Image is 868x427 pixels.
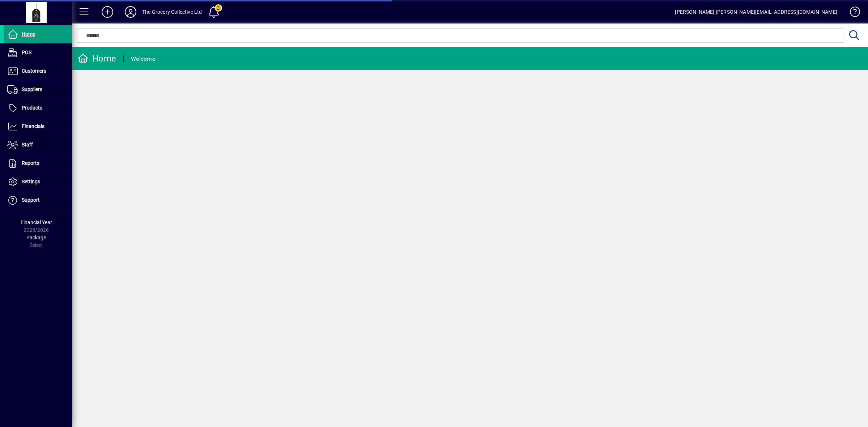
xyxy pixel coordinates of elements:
[844,1,859,25] a: Knowledge Base
[22,68,46,74] span: Customers
[22,142,33,148] span: Staff
[22,123,44,129] span: Financials
[4,44,72,62] a: POS
[22,197,40,203] span: Support
[4,99,72,117] a: Products
[4,154,72,172] a: Reports
[4,118,72,136] a: Financials
[131,53,155,65] div: Welcome
[21,219,52,225] span: Financial Year
[22,160,39,166] span: Reports
[119,5,142,18] button: Profile
[675,6,837,18] div: [PERSON_NAME] [PERSON_NAME][EMAIL_ADDRESS][DOMAIN_NAME]
[22,105,42,111] span: Products
[22,50,31,55] span: POS
[4,173,72,191] a: Settings
[4,191,72,209] a: Support
[78,53,116,64] div: Home
[26,235,46,240] span: Package
[22,179,40,184] span: Settings
[4,136,72,154] a: Staff
[22,86,42,92] span: Suppliers
[4,62,72,80] a: Customers
[142,6,202,18] div: The Grocery Collective Ltd
[22,31,35,37] span: Home
[96,5,119,18] button: Add
[4,81,72,99] a: Suppliers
